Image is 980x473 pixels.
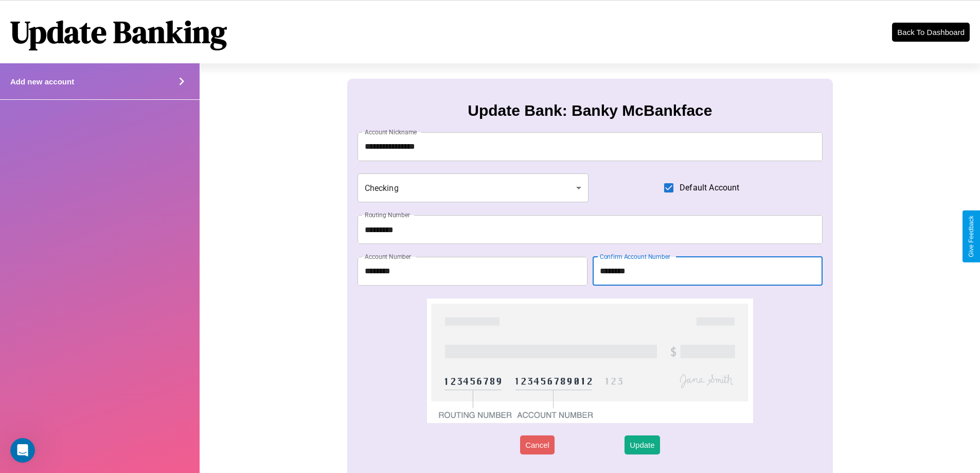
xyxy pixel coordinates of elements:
div: Checking [358,173,589,202]
span: Default Account [680,182,739,194]
h3: Update Bank: Banky McBankface [468,102,712,119]
img: check [427,299,753,423]
iframe: Intercom live chat [10,438,35,463]
label: Account Nickname [365,128,417,136]
label: Routing Number [365,211,410,219]
div: Give Feedback [968,216,975,257]
label: Account Number [365,252,411,261]
button: Update [625,435,660,454]
label: Confirm Account Number [600,252,670,261]
button: Cancel [520,435,555,454]
button: Back To Dashboard [892,23,970,42]
h4: Add new account [10,77,74,86]
h1: Update Banking [10,11,227,53]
